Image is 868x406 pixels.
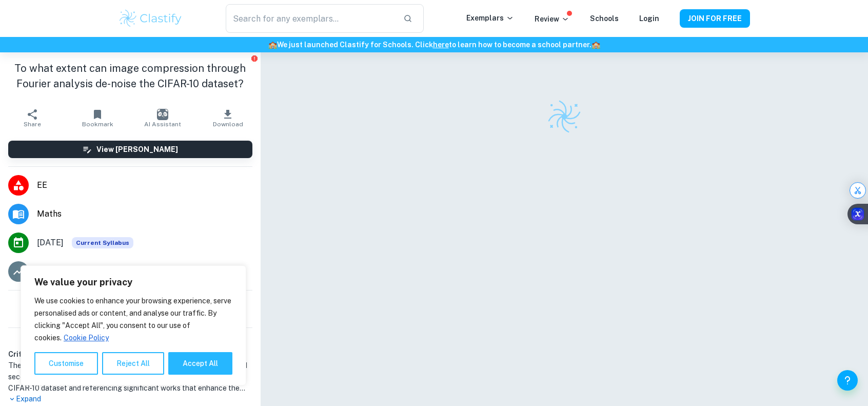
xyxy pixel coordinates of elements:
[8,141,252,158] button: View [PERSON_NAME]
[34,352,98,375] button: Customise
[546,99,582,134] img: Clastify logo
[4,332,257,344] h6: Examiner's summary
[433,41,449,49] a: here
[591,41,600,49] span: 🏫
[680,9,750,28] button: JOIN FOR FREE
[96,144,178,155] h6: View [PERSON_NAME]
[72,237,133,248] div: This exemplar is based on the current syllabus. Feel free to refer to it for inspiration/ideas wh...
[535,13,569,25] p: Review
[21,265,246,385] div: We value your privacy
[24,121,41,128] span: Share
[168,352,232,375] button: Accept All
[639,14,659,23] a: Login
[8,394,252,404] p: Expand
[268,41,277,49] span: 🏫
[213,121,243,128] span: Download
[466,12,514,24] p: Exemplars
[837,370,858,391] button: Help and Feedback
[72,237,133,248] span: Current Syllabus
[63,333,109,342] a: Cookie Policy
[118,8,183,29] img: Clastify logo
[102,352,164,375] button: Reject All
[34,276,232,288] p: We value your privacy
[590,14,619,23] a: Schools
[195,104,261,132] button: Download
[226,4,395,33] input: Search for any exemplars...
[157,109,168,120] img: AI Assistant
[37,179,252,191] span: EE
[34,295,232,344] p: We use cookies to enhance your browsing experience, serve personalised ads or content, and analys...
[82,121,113,128] span: Bookmark
[37,237,64,249] span: [DATE]
[37,208,252,220] span: Maths
[2,39,866,50] h6: We just launched Clastify for Schools. Click to learn how to become a school partner.
[130,104,195,132] button: AI Assistant
[251,54,259,62] button: Report issue
[8,61,252,91] h1: To what extent can image compression through Fourier analysis de-noise the CIFAR-10 dataset?
[144,121,181,128] span: AI Assistant
[65,104,130,132] button: Bookmark
[8,360,252,394] h1: The student has effectively focused on the analysis of both primary and secondary sources through...
[8,349,252,360] h6: Criterion A [ 6 / 6 ]:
